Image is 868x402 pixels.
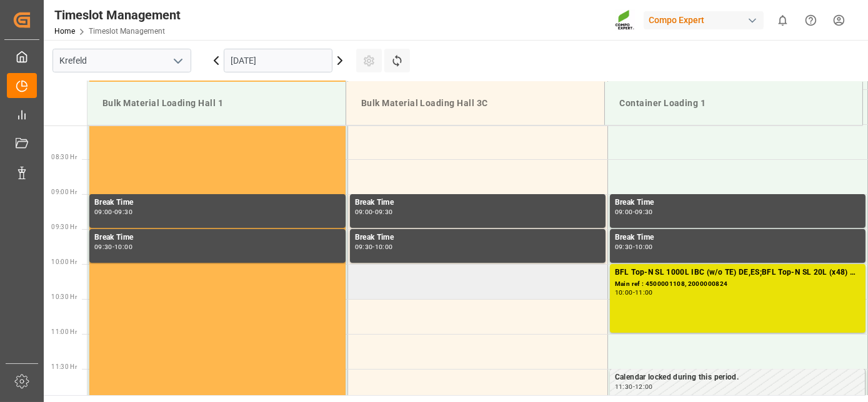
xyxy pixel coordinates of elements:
div: 09:30 [375,209,393,215]
div: - [112,244,114,250]
div: Break Time [355,197,601,209]
div: Compo Expert [644,11,764,29]
div: Bulk Material Loading Hall 3C [356,92,594,115]
div: - [372,209,374,215]
div: Timeslot Management [54,6,181,24]
button: open menu [168,51,187,71]
div: 09:30 [114,209,132,215]
div: Break Time [94,197,341,209]
span: 09:30 Hr [51,223,77,230]
div: 09:30 [355,244,373,250]
div: Container Loading 1 [615,92,853,115]
div: - [633,290,635,295]
div: - [112,209,114,215]
button: Help Center [797,6,825,34]
div: - [633,244,635,250]
span: 08:30 Hr [51,154,77,160]
a: Home [54,27,75,36]
div: Calendar locked during this period. [615,371,860,384]
span: 09:00 Hr [51,189,77,195]
div: 10:00 [375,244,393,250]
div: - [633,209,635,215]
div: Break Time [355,232,601,244]
button: show 0 new notifications [769,6,797,34]
div: 11:30 [615,384,633,390]
div: 09:00 [355,209,373,215]
div: Break Time [94,232,341,244]
div: 10:00 [615,290,633,295]
div: 09:00 [615,209,633,215]
div: Bulk Material Loading Hall 1 [97,92,336,115]
input: Type to search/select [52,49,191,72]
span: 11:00 Hr [51,328,77,335]
div: - [633,384,635,390]
button: Compo Expert [644,8,769,32]
div: BFL Top-N SL 1000L IBC (w/o TE) DE,ES;BFL Top-N SL 20L (x48) CL MTO [615,267,861,279]
span: 11:30 Hr [51,363,77,370]
div: 09:00 [94,209,112,215]
img: Screenshot%202023-09-29%20at%2010.02.21.png_1712312052.png [615,9,635,31]
div: 10:00 [635,244,653,250]
div: 09:30 [94,244,112,250]
div: Main ref : 4500001108, 2000000824 [615,279,861,290]
div: 11:00 [635,290,653,295]
div: Break Time [615,197,861,209]
input: DD.MM.YYYY [224,49,332,72]
span: 10:30 Hr [51,293,77,300]
div: Break Time [615,232,861,244]
div: 09:30 [635,209,653,215]
div: 12:00 [635,384,653,390]
div: 09:30 [615,244,633,250]
div: - [372,244,374,250]
span: 10:00 Hr [51,258,77,265]
div: 10:00 [114,244,132,250]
